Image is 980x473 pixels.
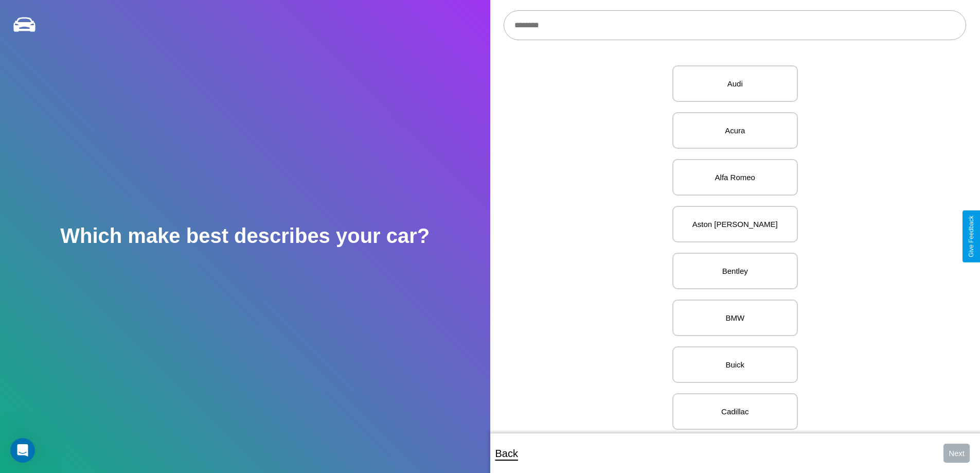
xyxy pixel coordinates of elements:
[10,438,35,463] iframe: Intercom live chat
[684,217,787,231] p: Aston [PERSON_NAME]
[684,358,787,372] p: Buick
[684,77,787,91] p: Audi
[60,224,430,248] h2: Which make best describes your car?
[495,444,518,463] p: Back
[968,216,975,257] div: Give Feedback
[684,405,787,418] p: Cadillac
[684,170,787,184] p: Alfa Romeo
[684,264,787,278] p: Bentley
[943,444,970,463] button: Next
[684,311,787,325] p: BMW
[684,124,787,137] p: Acura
